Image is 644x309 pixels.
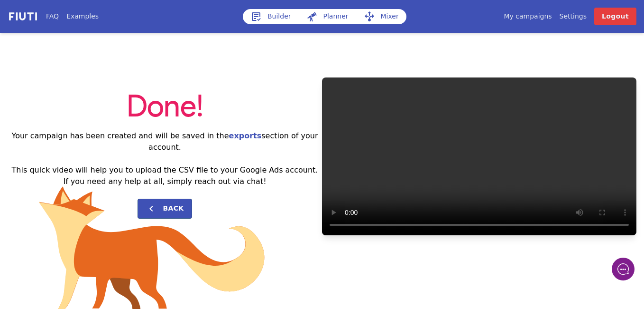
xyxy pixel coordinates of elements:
[504,11,552,21] a: My campaigns
[14,63,175,94] h2: Can I help you with anything?
[322,77,636,235] video: Your browser does not support HTML5 video.
[229,131,262,140] a: exports
[560,11,587,21] a: Settings
[594,8,636,25] a: Logout
[138,199,192,219] button: Back
[612,258,635,280] iframe: gist-messenger-bubble-iframe
[61,116,114,124] span: New conversation
[66,11,99,21] a: Examples
[8,11,38,22] img: f731f27.png
[8,130,322,187] h2: Your campaign has been created and will be saved in the section of your account. This quick video...
[127,92,203,123] span: Done!
[15,111,175,130] button: New conversation
[46,11,59,21] a: FAQ
[243,9,299,24] a: Builder
[299,9,356,24] a: Planner
[79,229,120,235] span: We run on Gist
[14,46,175,61] h1: Welcome to Fiuti!
[356,9,406,24] a: Mixer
